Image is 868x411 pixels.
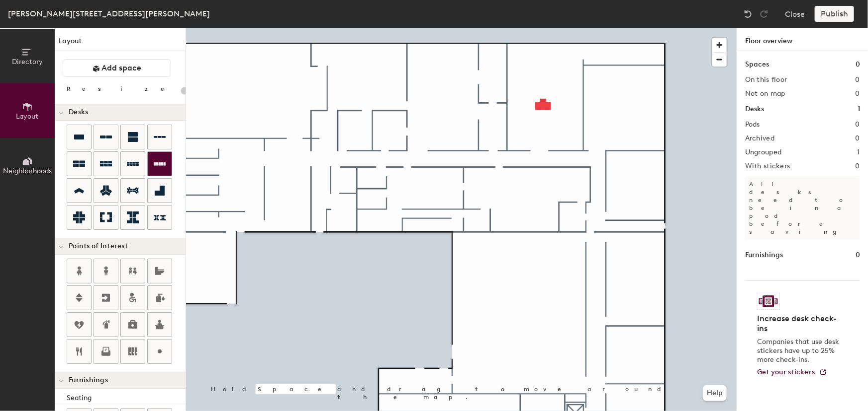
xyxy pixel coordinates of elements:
[745,250,783,261] h1: Furnishings
[757,293,780,310] img: Sticker logo
[757,368,827,377] a: Get your stickers
[745,162,790,170] h2: With stickers
[757,338,842,364] p: Companies that use desk stickers have up to 25% more check-ins.
[856,90,860,98] h2: 0
[55,36,186,51] h1: Layout
[745,148,782,156] h2: Ungrouped
[757,368,815,376] span: Get your stickers
[745,176,860,240] p: All desks need to be in a pod before saving
[856,59,860,70] h1: 0
[856,135,860,142] h2: 0
[737,28,868,51] h1: Floor overview
[745,59,769,70] h1: Spaces
[69,242,128,250] span: Points of Interest
[69,376,108,384] span: Furnishings
[856,121,860,129] h2: 0
[759,9,769,19] img: Redo
[745,104,764,115] h1: Desks
[3,167,52,175] span: Neighborhoods
[745,135,774,142] h2: Archived
[703,385,727,401] button: Help
[67,85,177,93] div: Resize
[856,76,860,84] h2: 0
[67,393,186,404] div: Seating
[858,104,860,115] h1: 1
[856,162,860,170] h2: 0
[858,148,860,156] h2: 1
[102,63,142,73] span: Add space
[63,59,171,77] button: Add space
[745,90,785,98] h2: Not on map
[69,108,88,116] span: Desks
[12,58,43,66] span: Directory
[743,9,753,19] img: Undo
[745,76,787,84] h2: On this floor
[856,250,860,261] h1: 0
[785,6,805,22] button: Close
[8,7,210,20] div: [PERSON_NAME][STREET_ADDRESS][PERSON_NAME]
[757,314,842,334] h4: Increase desk check-ins
[745,121,760,129] h2: Pods
[16,112,39,121] span: Layout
